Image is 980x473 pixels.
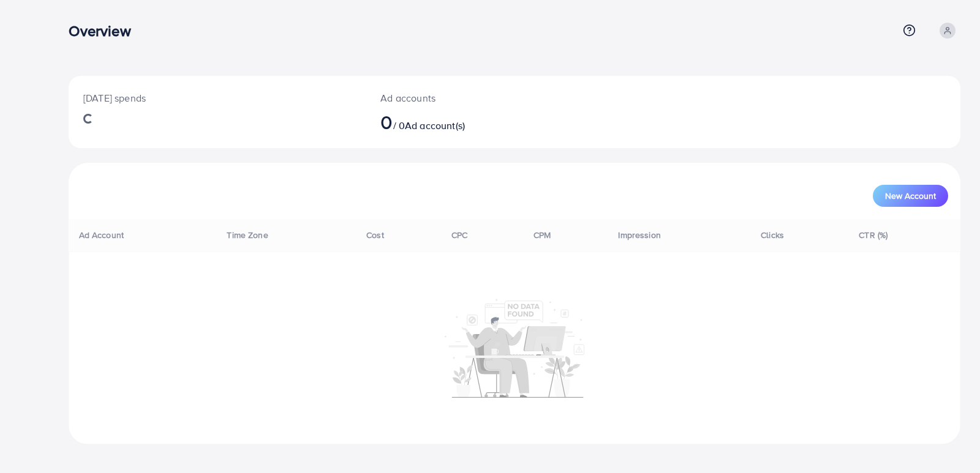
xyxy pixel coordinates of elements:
[380,91,574,105] p: Ad accounts
[380,108,393,136] span: 0
[83,91,351,105] p: [DATE] spends
[873,185,948,207] button: New Account
[405,119,465,132] span: Ad account(s)
[380,110,574,133] h2: / 0
[69,22,140,40] h3: Overview
[885,192,936,200] span: New Account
